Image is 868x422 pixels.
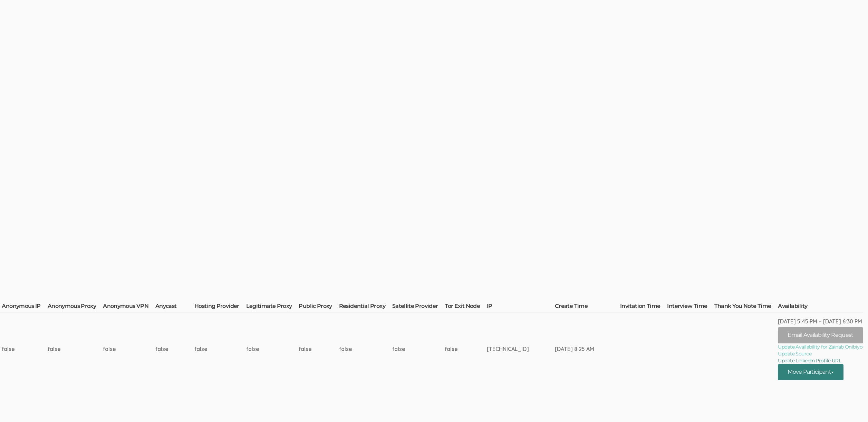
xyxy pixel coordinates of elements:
[103,302,155,312] th: Anonymous VPN
[48,312,103,385] td: false
[445,312,487,385] td: false
[714,302,778,312] th: Thank You Note Time
[2,302,47,312] th: Anonymous IP
[833,389,868,422] iframe: Chat Widget
[778,343,863,350] a: Update Availability for Zainab Onibiyo
[555,345,594,353] div: [DATE] 8:25 AM
[778,327,863,343] button: Email Availability Request
[392,312,445,385] td: false
[299,312,339,385] td: false
[487,302,555,312] th: IP
[339,302,392,312] th: Residential Proxy
[667,302,714,312] th: Interview Time
[339,312,392,385] td: false
[487,312,555,385] td: [TECHNICAL_ID]
[194,302,246,312] th: Hosting Provider
[103,312,155,385] td: false
[155,312,194,385] td: false
[778,302,863,312] th: Availability
[155,302,194,312] th: Anycast
[48,302,103,312] th: Anonymous Proxy
[778,357,863,364] a: Update LinkedIn Profile URL
[392,302,445,312] th: Satellite Provider
[246,312,299,385] td: false
[778,364,843,380] button: Move Participant
[778,318,863,325] div: [DATE] 5:45 PM – [DATE] 6:30 PM
[778,350,863,357] a: Update Source
[445,302,487,312] th: Tor Exit Node
[555,302,620,312] th: Create Time
[2,312,47,385] td: false
[299,302,339,312] th: Public Proxy
[246,302,299,312] th: Legitimate Proxy
[620,302,667,312] th: Invitation Time
[194,312,246,385] td: false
